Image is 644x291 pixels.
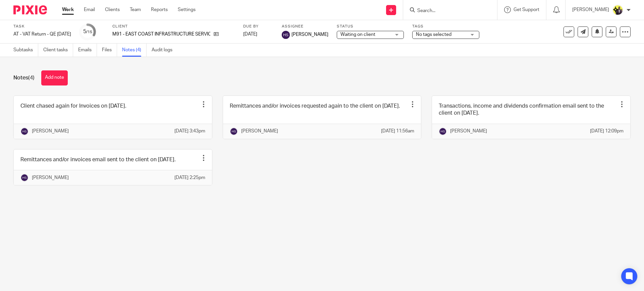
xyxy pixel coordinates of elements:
[28,75,35,80] span: (4)
[572,6,609,13] p: [PERSON_NAME]
[105,6,120,13] a: Clients
[174,128,205,134] p: [DATE] 3:43pm
[43,44,73,57] a: Client tasks
[412,24,479,29] label: Tags
[230,127,238,135] img: svg%3E
[174,174,205,181] p: [DATE] 2:25pm
[13,31,71,38] div: AT - VAT Return - QE 31-08-2025
[282,24,328,29] label: Assignee
[112,31,210,38] p: M91 - EAST COAST INFRASTRUCTURE SERVICES LTD
[417,8,477,14] input: Search
[84,6,95,13] a: Email
[178,6,196,13] a: Settings
[32,128,69,134] p: [PERSON_NAME]
[152,44,177,57] a: Audit logs
[337,24,404,29] label: Status
[514,7,539,12] span: Get Support
[102,44,117,57] a: Files
[450,128,487,134] p: [PERSON_NAME]
[86,30,92,34] small: /15
[151,6,168,13] a: Reports
[243,24,273,29] label: Due by
[241,128,278,134] p: [PERSON_NAME]
[83,28,92,36] div: 5
[112,24,235,29] label: Client
[590,128,624,134] p: [DATE] 12:09pm
[13,5,47,14] img: Pixie
[62,6,74,13] a: Work
[41,70,68,85] button: Add note
[20,174,29,182] img: svg%3E
[130,6,141,13] a: Team
[282,31,290,39] img: svg%3E
[13,31,71,38] div: AT - VAT Return - QE [DATE]
[243,32,257,37] span: [DATE]
[13,74,35,81] h1: Notes
[340,32,375,37] span: Waiting on client
[416,32,451,37] span: No tags selected
[20,127,29,135] img: svg%3E
[122,44,147,57] a: Notes (4)
[78,44,97,57] a: Emails
[291,31,328,38] span: [PERSON_NAME]
[612,5,623,15] img: Yemi-Starbridge.jpg
[32,174,69,181] p: [PERSON_NAME]
[439,127,447,135] img: svg%3E
[13,24,71,29] label: Task
[381,128,414,134] p: [DATE] 11:56am
[13,44,38,57] a: Subtasks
